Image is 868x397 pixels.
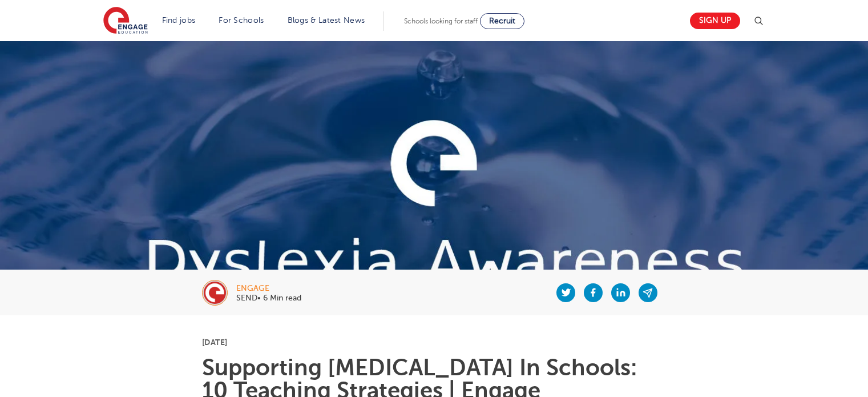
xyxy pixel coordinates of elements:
[404,17,478,25] span: Schools looking for staff
[489,17,515,25] span: Recruit
[690,13,740,29] a: Sign up
[288,16,365,25] a: Blogs & Latest News
[236,284,301,292] div: engage
[103,7,148,35] img: Engage Education
[219,16,264,25] a: For Schools
[480,13,524,29] a: Recruit
[202,338,666,346] p: [DATE]
[236,294,301,302] p: SEND• 6 Min read
[162,16,196,25] a: Find jobs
